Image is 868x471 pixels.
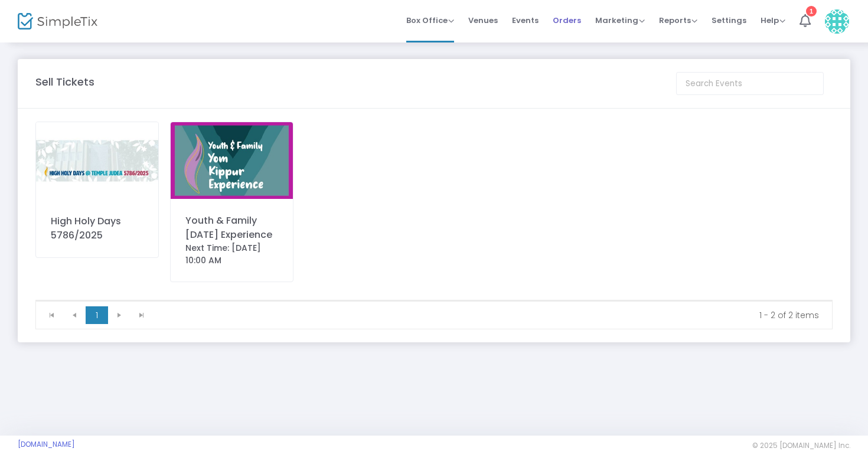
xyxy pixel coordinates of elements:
m-panel-title: Sell Tickets [35,74,94,90]
img: cad7e769b88e54883154c8cf65dd572ae06c42d0.jpg [171,122,293,199]
span: Events [512,5,539,35]
span: Settings [712,5,746,35]
span: © 2025 [DOMAIN_NAME] Inc. [752,441,850,450]
input: Search Events [676,72,824,95]
img: 638930265004891067unnamed.jpg [36,122,158,199]
div: Youth & Family [DATE] Experience [185,214,278,242]
span: Box Office [406,15,454,26]
div: Next Time: [DATE] 10:00 AM [185,242,278,267]
span: Marketing [595,15,645,26]
span: Page 1 [86,306,108,324]
span: Orders [553,5,581,35]
div: High Holy Days 5786/2025 [51,214,143,243]
div: 1 [806,6,817,17]
kendo-pager-info: 1 - 2 of 2 items [161,309,819,321]
div: Data table [36,300,832,301]
a: [DOMAIN_NAME] [18,440,75,449]
span: Help [761,15,785,26]
span: Reports [659,15,697,26]
span: Venues [468,5,498,35]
